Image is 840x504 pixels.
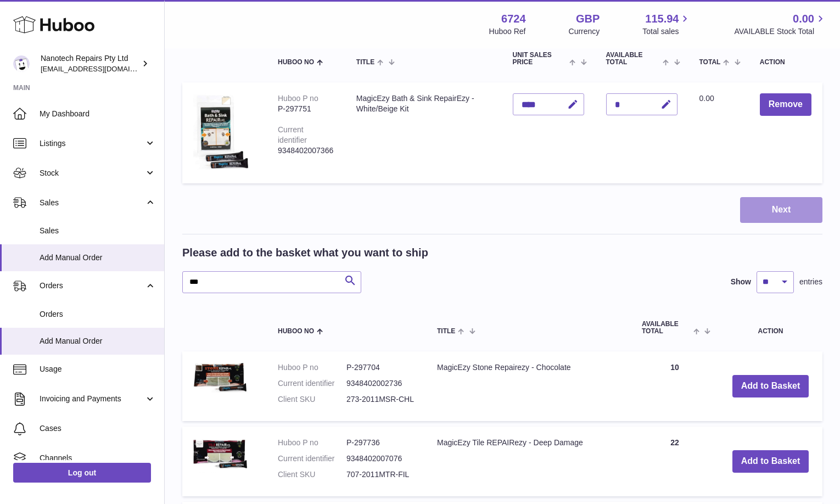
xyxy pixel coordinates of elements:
td: MagicEzy Tile REPAIRezy - Deep Damage [426,427,631,496]
img: MagicEzy Tile REPAIRezy - Deep Damage [193,438,248,473]
span: AVAILABLE Total [642,321,691,335]
a: 0.00 AVAILABLE Stock Total [734,12,827,37]
button: Next [740,197,822,223]
span: Add Manual Order [40,336,156,346]
button: Remove [760,93,811,116]
span: Add Manual Order [40,253,156,263]
span: Sales [40,198,144,208]
dt: Client SKU [278,394,346,405]
label: Show [731,277,751,287]
div: P-297751 [278,104,334,114]
dt: Huboo P no [278,438,346,448]
span: 0.00 [793,12,814,26]
img: MagicEzy Bath & Sink RepairEzy - White/Beige Kit [193,93,248,170]
span: Huboo no [278,59,314,66]
dd: 273-2011MSR-CHL [346,394,415,405]
dd: 707-2011MTR-FIL [346,469,415,480]
dt: Current identifier [278,378,346,389]
span: AVAILABLE Stock Total [734,26,827,37]
dd: P-297704 [346,362,415,373]
span: 115.94 [645,12,679,26]
span: Title [356,59,374,66]
strong: 6724 [501,12,526,26]
span: My Dashboard [40,109,156,119]
img: MagicEzy Stone Repairezy - Chocolate [193,362,248,393]
dt: Huboo P no [278,362,346,373]
a: 115.94 Total sales [642,12,691,37]
td: 22 [631,427,719,496]
div: 9348402007366 [278,145,334,156]
span: Sales [40,226,156,236]
span: Invoicing and Payments [40,394,144,404]
span: entries [799,277,822,287]
dd: P-297736 [346,438,415,448]
span: AVAILABLE Total [606,52,660,66]
span: Usage [40,364,156,374]
span: Total sales [642,26,691,37]
button: Add to Basket [732,450,809,473]
dt: Client SKU [278,469,346,480]
td: MagicEzy Bath & Sink RepairEzy - White/Beige Kit [345,82,502,183]
span: [EMAIL_ADDRESS][DOMAIN_NAME] [41,64,161,73]
div: Nanotech Repairs Pty Ltd [41,53,139,74]
img: info@nanotechrepairs.com [13,55,30,72]
span: Unit Sales Price [513,52,567,66]
td: 10 [631,351,719,421]
span: Channels [40,453,156,463]
span: Stock [40,168,144,178]
a: Log out [13,463,151,483]
span: Huboo no [278,328,314,335]
span: Orders [40,281,144,291]
dt: Current identifier [278,453,346,464]
td: MagicEzy Stone Repairezy - Chocolate [426,351,631,421]
div: Huboo Ref [489,26,526,37]
div: Huboo P no [278,94,318,103]
div: Current identifier [278,125,307,144]
span: Total [699,59,721,66]
dd: 9348402007076 [346,453,415,464]
span: 0.00 [699,94,714,103]
dd: 9348402002736 [346,378,415,389]
div: Action [760,59,811,66]
strong: GBP [576,12,600,26]
button: Add to Basket [732,375,809,397]
span: Listings [40,138,144,149]
div: Currency [569,26,600,37]
th: Action [719,310,822,346]
span: Title [437,328,455,335]
h2: Please add to the basket what you want to ship [182,245,428,260]
span: Cases [40,423,156,434]
span: Orders [40,309,156,320]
